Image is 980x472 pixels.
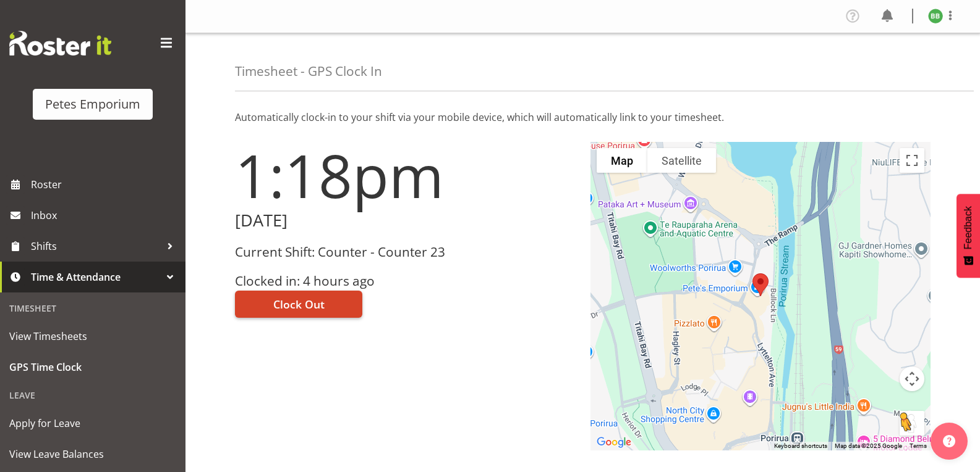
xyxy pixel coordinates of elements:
span: View Leave Balances [9,445,176,463]
div: Timesheet [3,296,182,321]
span: Inbox [31,206,179,225]
h3: Clocked in: 4 hours ago [235,274,576,288]
span: Shifts [31,237,161,255]
img: help-xxl-2.png [943,435,955,447]
a: View Leave Balances [3,439,182,470]
span: Apply for Leave [9,414,176,433]
a: GPS Time Clock [3,352,182,383]
button: Keyboard shortcuts [774,442,827,450]
span: Time & Attendance [31,268,161,286]
a: Terms (opens in new tab) [910,442,927,449]
span: Roster [31,175,179,194]
a: Apply for Leave [3,408,182,439]
button: Clock Out [235,291,362,318]
img: Rosterit website logo [9,31,111,56]
span: GPS Time Clock [9,358,176,376]
span: Feedback [963,206,974,249]
p: Automatically clock-in to your shift via your mobile device, which will automatically link to you... [235,110,931,125]
button: Show satellite imagery [647,148,716,173]
span: Clock Out [273,296,325,312]
span: View Timesheets [9,327,176,346]
button: Map camera controls [900,366,924,391]
button: Drag Pegman onto the map to open Street View [900,411,924,436]
h3: Current Shift: Counter - Counter 23 [235,245,576,259]
button: Toggle fullscreen view [900,148,924,173]
button: Feedback - Show survey [957,194,980,278]
img: Google [594,434,634,450]
div: Petes Emporium [45,95,140,114]
h1: 1:18pm [235,142,576,209]
a: View Timesheets [3,321,182,352]
h4: Timesheet - GPS Clock In [235,64,382,78]
img: beena-bist9974.jpg [928,9,943,23]
div: Leave [3,383,182,408]
h2: [DATE] [235,211,576,230]
a: Open this area in Google Maps (opens a new window) [594,434,634,450]
button: Show street map [597,148,647,173]
span: Map data ©2025 Google [835,442,902,449]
